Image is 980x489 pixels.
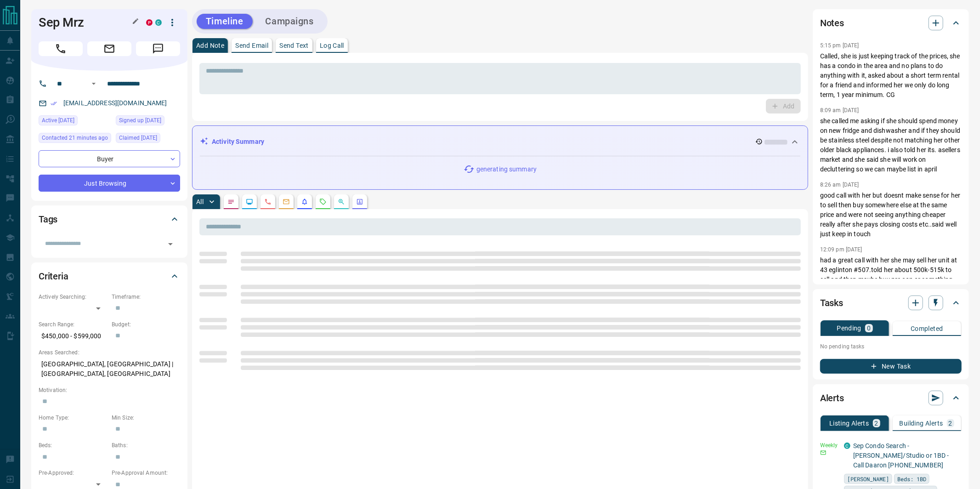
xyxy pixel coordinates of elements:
button: Open [88,78,99,89]
svg: Requests [319,198,327,205]
h1: Sep Mrz [39,15,132,30]
p: Actively Searching: [39,293,107,301]
div: Just Browsing [39,175,180,192]
p: 8:26 am [DATE] [820,182,859,188]
button: Open [164,238,177,250]
p: Weekly [820,441,838,449]
p: generating summary [476,165,537,174]
button: Timeline [197,14,253,29]
p: Send Email [235,42,268,49]
p: Timeframe: [112,293,180,301]
p: good call with her but doesnt make sense for her to sell then buy somewhere else at the same pric... [820,191,962,239]
div: Mon Jan 04 2021 [116,115,180,128]
span: Call [39,41,83,56]
svg: Email [820,449,827,456]
svg: Notes [227,198,235,205]
h2: Tasks [820,296,843,310]
div: condos.ca [844,443,850,449]
div: Activity Summary [200,133,800,150]
p: Baths: [112,441,180,449]
p: [GEOGRAPHIC_DATA], [GEOGRAPHIC_DATA] | [GEOGRAPHIC_DATA], [GEOGRAPHIC_DATA] [39,357,180,381]
p: Building Alerts [900,420,943,426]
p: Add Note [196,42,224,49]
p: All [196,199,204,205]
p: 8:09 am [DATE] [820,107,859,114]
div: property.ca [146,19,153,26]
div: Criteria [39,265,180,287]
p: she called me asking if she should spend money on new fridge and dishwasher and if they should be... [820,116,962,174]
svg: Opportunities [338,198,345,205]
svg: Emails [283,198,290,205]
p: Called, she is just keeping track of the prices, she has a condo in the area and no plans to do a... [820,51,962,100]
span: Email [87,41,131,56]
div: Tasks [820,292,962,314]
span: Signed up [DATE] [119,116,161,125]
p: Pending [837,325,861,331]
p: Pre-Approval Amount: [112,469,180,477]
svg: Calls [264,198,272,205]
span: [PERSON_NAME] [847,474,889,483]
p: had a great call with her she may sell her unit at 43 eglinton #507.told her about 500k-515k to s... [820,256,962,313]
p: $450,000 - $599,000 [39,329,107,344]
span: Beds: 1BD [897,474,926,483]
div: Wed Jan 06 2021 [116,133,180,146]
h2: Tags [39,212,57,227]
p: Min Size: [112,414,180,422]
p: Completed [911,325,943,332]
div: Alerts [820,387,962,409]
p: Listing Alerts [829,420,869,426]
p: Home Type: [39,414,107,422]
span: Message [136,41,180,56]
span: Active [DATE] [42,116,74,125]
svg: Lead Browsing Activity [246,198,253,205]
span: Contacted 21 minutes ago [42,133,108,142]
p: 2 [949,420,952,426]
button: Campaigns [256,14,323,29]
div: Mon Sep 15 2025 [39,133,111,146]
p: Areas Searched: [39,348,180,357]
div: Notes [820,12,962,34]
p: 0 [867,325,871,331]
span: Claimed [DATE] [119,133,157,142]
a: [EMAIL_ADDRESS][DOMAIN_NAME] [63,99,167,107]
p: Motivation: [39,386,180,394]
svg: Listing Alerts [301,198,308,205]
p: 5:15 pm [DATE] [820,42,859,49]
p: Pre-Approved: [39,469,107,477]
div: condos.ca [155,19,162,26]
h2: Notes [820,16,844,30]
p: Activity Summary [212,137,264,147]
svg: Email Verified [51,100,57,107]
button: New Task [820,359,962,374]
div: Tags [39,208,180,230]
p: 2 [875,420,878,426]
p: Beds: [39,441,107,449]
p: Budget: [112,320,180,329]
p: Send Text [279,42,309,49]
h2: Criteria [39,269,68,284]
div: Buyer [39,150,180,167]
p: Log Call [320,42,344,49]
p: 12:09 pm [DATE] [820,246,862,253]
p: No pending tasks [820,340,962,353]
h2: Alerts [820,391,844,405]
a: Sep Condo Search - [PERSON_NAME]/Studio or 1BD - Call Daaron [PHONE_NUMBER] [853,442,949,469]
svg: Agent Actions [356,198,363,205]
div: Mon Sep 01 2025 [39,115,111,128]
p: Search Range: [39,320,107,329]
